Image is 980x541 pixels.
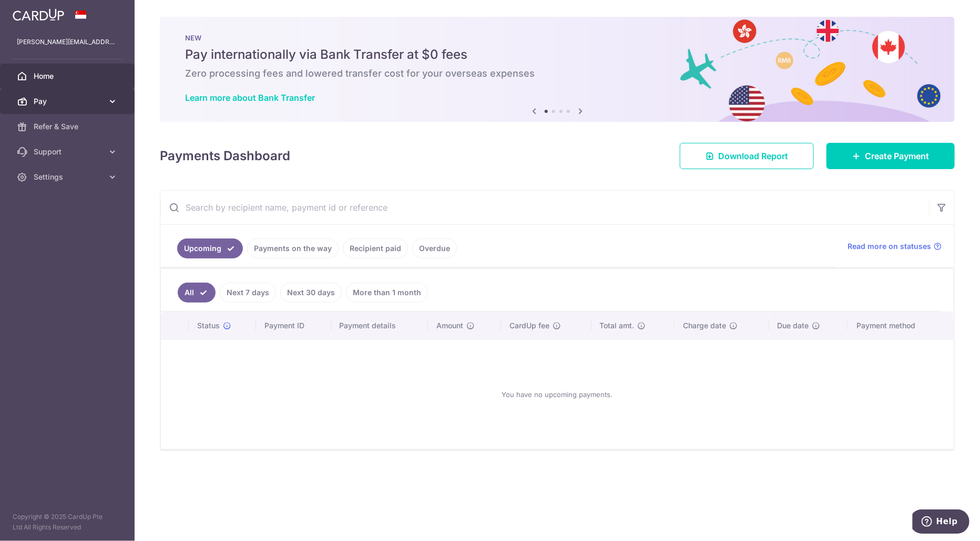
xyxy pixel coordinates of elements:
th: Payment details [331,312,428,339]
input: Search by recipient name, payment id or reference [160,191,929,224]
a: More than 1 month [346,283,428,303]
a: Create Payment [826,143,955,169]
div: You have no upcoming payments. [173,348,941,441]
span: Help [24,7,45,17]
a: Read more on statuses [848,241,942,252]
h5: Pay internationally via Bank Transfer at $0 fees [185,46,930,63]
a: Next 7 days [220,283,276,303]
img: CardUp [13,8,64,21]
a: Next 30 days [280,283,342,303]
a: Upcoming [177,238,243,258]
p: NEW [185,34,930,42]
span: Total amt. [600,320,635,331]
p: [PERSON_NAME][EMAIL_ADDRESS][DOMAIN_NAME] [17,37,118,47]
span: Create Payment [865,150,929,162]
a: All [178,283,216,303]
span: Home [34,71,103,81]
a: Recipient paid [343,238,408,258]
span: Settings [34,172,103,182]
a: Overdue [412,238,457,258]
a: Payments on the way [247,238,339,258]
h6: Zero processing fees and lowered transfer cost for your overseas expenses [185,67,930,80]
span: Status [197,320,220,331]
span: Due date [778,320,809,331]
span: Amount [436,320,463,331]
span: Support [34,147,103,157]
span: Read more on statuses [848,241,931,252]
a: Download Report [680,143,814,169]
span: Download Report [718,150,788,162]
img: Bank transfer banner [160,17,955,122]
h4: Payments Dashboard [160,147,290,165]
span: Pay [34,96,103,107]
span: Refer & Save [34,121,103,132]
iframe: Opens a widget where you can find more information [913,509,969,536]
span: Charge date [683,320,726,331]
a: Learn more about Bank Transfer [185,92,315,103]
span: CardUp fee [509,320,549,331]
th: Payment method [848,312,954,339]
th: Payment ID [256,312,331,339]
